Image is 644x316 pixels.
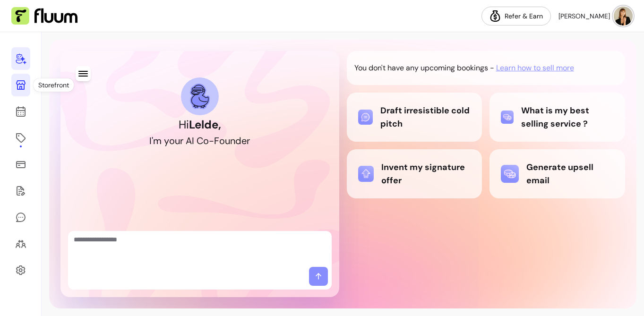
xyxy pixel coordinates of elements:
div: u [175,134,180,147]
a: Calendar [11,100,30,123]
a: My Messages [11,206,30,229]
div: o [203,134,209,147]
a: Home [11,47,30,70]
div: r [247,134,250,147]
h2: I'm your AI Co-Founder [149,134,250,147]
img: Draft irresistible cold pitch [358,110,373,125]
div: m [153,134,162,147]
div: ' [152,134,153,147]
div: e [241,134,247,147]
h1: Hi [179,117,221,132]
a: Clients [11,232,30,255]
div: I [192,134,194,147]
b: Lelde , [189,117,221,132]
a: Refer & Earn [481,7,551,26]
div: I [149,134,152,147]
div: Storefront [34,78,74,92]
img: What is my best selling service ? [501,111,514,123]
img: AI Co-Founder avatar [190,84,210,109]
a: Forms [11,179,30,202]
div: C [197,134,203,147]
img: Fluum Logo [11,7,77,25]
div: F [214,134,219,147]
div: - [209,134,214,147]
img: Generate upsell email [501,165,519,183]
a: Storefront [11,74,30,96]
div: o [219,134,225,147]
div: A [186,134,192,147]
a: Offerings [11,127,30,149]
div: Draft irresistible cold pitch [358,104,471,130]
div: Invent my signature offer [358,161,471,187]
textarea: Ask me anything... [74,235,326,263]
span: [PERSON_NAME] [558,11,610,21]
div: r [180,134,183,147]
div: n [230,134,235,147]
img: avatar [614,7,633,26]
div: y [164,134,169,147]
a: Settings [11,259,30,282]
div: o [169,134,175,147]
div: u [225,134,230,147]
button: avatar[PERSON_NAME] [558,7,633,26]
div: Generate upsell email [501,161,614,187]
a: Sales [11,153,30,176]
div: d [235,134,241,147]
p: You don't have any upcoming bookings - [354,62,494,74]
span: Learn how to sell more [496,62,574,74]
img: Invent my signature offer [358,166,374,182]
div: What is my best selling service ? [501,104,614,130]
